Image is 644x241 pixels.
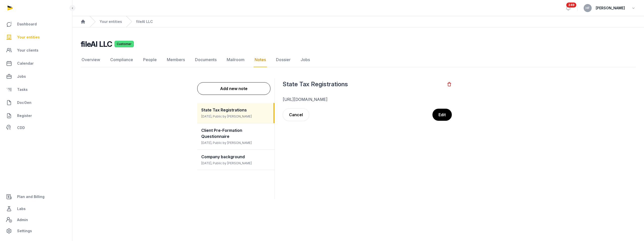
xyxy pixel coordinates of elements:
[17,113,32,119] span: Register
[17,206,26,212] span: Labs
[4,110,68,122] a: Register
[166,53,186,67] a: Members
[201,154,245,159] span: Company background
[17,100,31,106] span: DocGen
[17,87,28,93] span: Tasks
[300,53,311,67] a: Jobs
[201,161,252,165] span: [DATE], Public by [PERSON_NAME]
[4,57,68,69] a: Calendar
[17,73,26,79] span: Jobs
[100,19,122,24] a: Your entities
[4,97,68,109] a: DocGen
[275,53,292,67] a: Dossier
[584,4,592,12] button: HF
[4,215,68,225] a: Admin
[4,18,68,30] a: Dashboard
[80,53,636,67] nav: Tabs
[197,82,270,95] button: Add new note
[80,39,112,49] h2: fileAI LLC
[596,5,625,11] span: [PERSON_NAME]
[17,21,37,27] span: Dashboard
[109,53,134,67] a: Compliance
[586,7,590,10] span: HF
[226,53,246,67] a: Mailroom
[201,128,242,139] span: Client Pre-Formation Questionnaire
[72,16,644,27] nav: Breadcrumb
[283,108,309,121] button: Cancel
[17,194,45,200] span: Plan and Billing
[201,141,252,145] span: [DATE], Public by [PERSON_NAME]
[4,31,68,43] a: Your entities
[201,107,247,112] span: State Tax Registrations
[4,44,68,56] a: Your clients
[4,191,68,203] a: Plan and Billing
[283,97,328,102] a: [URL][DOMAIN_NAME]
[254,53,267,67] a: Notes
[4,203,68,215] a: Labs
[4,225,68,237] a: Settings
[4,123,68,133] a: CDD
[4,70,68,83] a: Jobs
[136,19,153,24] a: fileAI LLC
[17,125,25,131] span: CDD
[114,41,134,47] span: Customer
[17,47,38,53] span: Your clients
[17,217,28,223] span: Admin
[142,53,158,67] a: People
[432,109,452,121] button: Edit
[566,3,576,8] span: 249
[17,228,32,234] span: Settings
[201,114,252,118] span: [DATE], Public by [PERSON_NAME]
[80,53,101,67] a: Overview
[283,80,447,88] h2: State Tax Registrations
[17,60,34,66] span: Calendar
[4,84,68,96] a: Tasks
[17,34,40,40] span: Your entities
[194,53,218,67] a: Documents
